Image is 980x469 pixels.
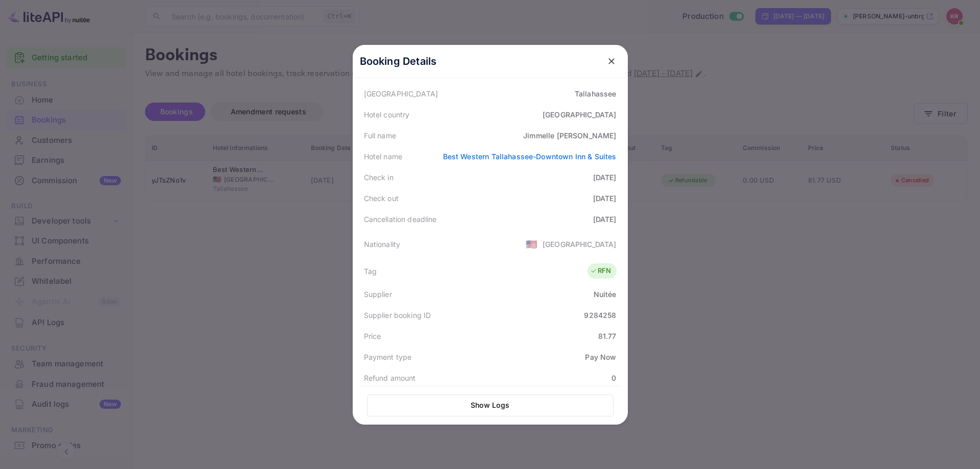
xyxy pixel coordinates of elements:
[594,289,617,300] div: Nuitée
[611,373,616,383] div: 0
[360,54,437,69] p: Booking Details
[364,214,437,225] div: Cancellation deadline
[364,130,396,141] div: Full name
[364,310,431,320] div: Supplier booking ID
[364,239,401,250] div: Nationality
[593,172,617,183] div: [DATE]
[602,52,621,70] button: close
[364,109,410,120] div: Hotel country
[364,151,403,162] div: Hotel name
[598,331,617,341] div: 81.77
[526,235,537,253] span: United States
[364,193,399,204] div: Check out
[585,352,616,362] div: Pay Now
[364,289,392,300] div: Supplier
[593,214,617,225] div: [DATE]
[364,172,394,183] div: Check in
[443,152,617,161] a: Best Western Tallahassee-Downtown Inn & Suites
[593,193,617,204] div: [DATE]
[590,266,611,276] div: RFN
[543,109,617,120] div: [GEOGRAPHIC_DATA]
[543,239,617,250] div: [GEOGRAPHIC_DATA]
[523,130,616,141] div: Jimmelle [PERSON_NAME]
[364,88,438,99] div: [GEOGRAPHIC_DATA]
[575,88,617,99] div: Tallahassee
[367,394,614,416] button: Show Logs
[364,266,377,277] div: Tag
[364,373,416,383] div: Refund amount
[364,352,412,362] div: Payment type
[584,310,616,320] div: 9284258
[364,331,381,341] div: Price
